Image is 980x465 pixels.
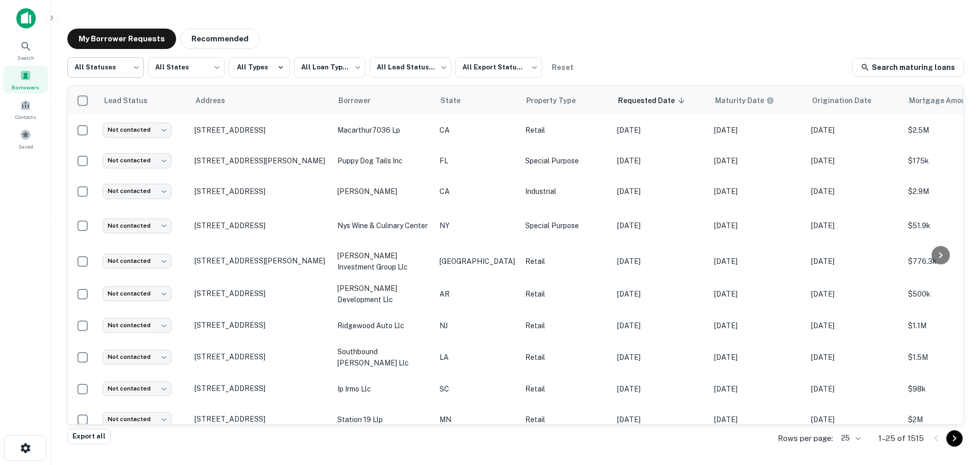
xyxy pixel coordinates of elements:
[337,250,429,273] p: [PERSON_NAME] investment group llc
[617,320,704,331] p: [DATE]
[709,86,806,115] th: Maturity dates displayed may be estimated. Please contact the lender for the most accurate maturi...
[525,220,607,231] p: Special Purpose
[12,83,39,91] span: Borrowers
[3,95,48,123] div: Contacts
[180,29,260,49] button: Recommended
[439,320,515,331] p: NJ
[337,346,429,369] p: southbound [PERSON_NAME] llc
[434,86,520,115] th: State
[526,94,589,107] span: Property Type
[811,320,898,331] p: [DATE]
[337,414,429,425] p: station 19 llp
[194,321,327,330] p: [STREET_ADDRESS]
[3,36,48,64] div: Search
[103,123,171,137] div: Not contacted
[439,383,515,395] p: SC
[103,381,171,396] div: Not contacted
[546,57,579,78] button: Reset
[439,288,515,300] p: AR
[15,113,36,121] span: Contacts
[439,220,515,231] p: NY
[194,126,327,135] p: [STREET_ADDRESS]
[103,318,171,333] div: Not contacted
[3,125,48,153] a: Saved
[714,155,801,166] p: [DATE]
[439,256,515,267] p: [GEOGRAPHIC_DATA]
[617,414,704,425] p: [DATE]
[337,283,429,305] p: [PERSON_NAME] development llc
[103,350,171,364] div: Not contacted
[148,54,225,81] div: All States
[194,352,327,361] p: [STREET_ADDRESS]
[612,86,709,115] th: Requested Date
[811,414,898,425] p: [DATE]
[806,86,903,115] th: Origination Date
[811,155,898,166] p: [DATE]
[715,95,788,106] span: Maturity dates displayed may be estimated. Please contact the lender for the most accurate maturi...
[104,94,161,107] span: Lead Status
[439,414,515,425] p: MN
[525,256,607,267] p: Retail
[18,142,33,151] span: Saved
[714,320,801,331] p: [DATE]
[812,94,885,107] span: Origination Date
[811,383,898,395] p: [DATE]
[337,125,429,136] p: macarthur7036 lp
[337,186,429,197] p: [PERSON_NAME]
[811,125,898,136] p: [DATE]
[520,86,612,115] th: Property Type
[67,29,176,49] button: My Borrower Requests
[525,288,607,300] p: Retail
[714,414,801,425] p: [DATE]
[929,383,980,432] iframe: Chat Widget
[3,66,48,93] a: Borrowers
[714,383,801,395] p: [DATE]
[67,429,111,444] button: Export all
[525,125,607,136] p: Retail
[617,186,704,197] p: [DATE]
[103,153,171,168] div: Not contacted
[811,220,898,231] p: [DATE]
[714,352,801,363] p: [DATE]
[778,432,833,445] p: Rows per page:
[439,155,515,166] p: FL
[103,286,171,301] div: Not contacted
[715,95,764,106] h6: Maturity Date
[525,414,607,425] p: Retail
[525,186,607,197] p: Industrial
[617,155,704,166] p: [DATE]
[294,54,365,81] div: All Loan Types
[337,320,429,331] p: ridgewood auto llc
[16,8,36,29] img: capitalize-icon.png
[714,288,801,300] p: [DATE]
[103,412,171,427] div: Not contacted
[715,95,774,106] div: Maturity dates displayed may be estimated. Please contact the lender for the most accurate maturi...
[103,218,171,233] div: Not contacted
[103,184,171,199] div: Not contacted
[811,288,898,300] p: [DATE]
[194,187,327,196] p: [STREET_ADDRESS]
[617,288,704,300] p: [DATE]
[617,256,704,267] p: [DATE]
[811,256,898,267] p: [DATE]
[455,54,542,81] div: All Export Statuses
[439,125,515,136] p: CA
[525,155,607,166] p: Special Purpose
[811,352,898,363] p: [DATE]
[617,220,704,231] p: [DATE]
[337,383,429,395] p: ip irmo llc
[946,430,963,447] button: Go to next page
[195,94,238,107] span: Address
[194,384,327,393] p: [STREET_ADDRESS]
[439,186,515,197] p: CA
[103,254,171,268] div: Not contacted
[332,86,434,115] th: Borrower
[67,54,144,81] div: All Statuses
[837,431,862,446] div: 25
[617,125,704,136] p: [DATE]
[337,220,429,231] p: nys wine & culinary center
[194,221,327,230] p: [STREET_ADDRESS]
[617,352,704,363] p: [DATE]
